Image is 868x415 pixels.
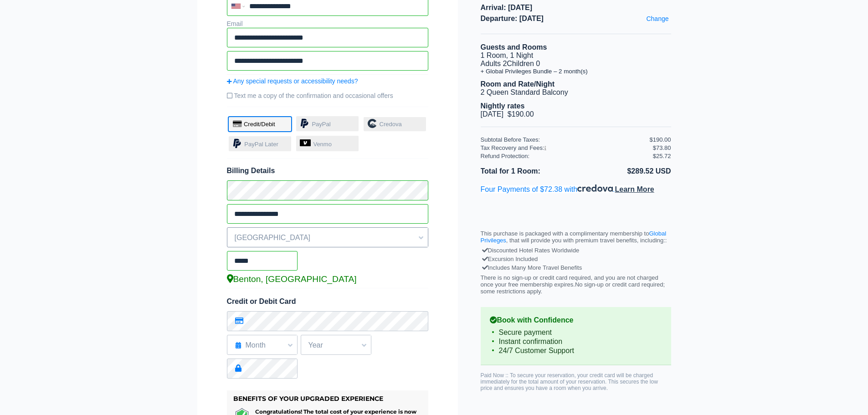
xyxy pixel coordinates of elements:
label: Email [227,20,243,27]
b: Nightly rates [481,102,525,110]
span: No sign-up or credit card required; some restrictions apply. [481,281,665,295]
a: Global Privileges [481,230,667,244]
span: Month [227,338,297,353]
span: Paid Now :: To secure your reservation, your credit card will be charged immediately for the tota... [481,372,658,391]
span: Departure: [DATE] [481,15,671,23]
b: Guests and Rooms [481,43,547,51]
div: Benton, [GEOGRAPHIC_DATA] [227,274,428,284]
span: PayPal [312,121,330,128]
span: Arrival: [DATE] [481,4,671,12]
li: + Global Privileges Bundle – 2 month(s) [481,68,671,75]
span: Billing Details [227,167,428,175]
span: Credit or Debit Card [227,297,296,305]
li: Adults 2 [481,60,671,68]
li: 1 Room, 1 Night [481,51,671,60]
b: Room and Rate/Night [481,80,555,88]
div: Subtotal Before Taxes: [481,136,650,143]
span: Credova [380,121,402,128]
li: 2 Queen Standard Balcony [481,88,671,97]
iframe: PayPal Message 1 [481,202,671,211]
span: Learn More [615,185,654,193]
span: Children 0 [507,60,540,67]
div: $190.00 [650,136,671,143]
div: $25.72 [653,153,671,159]
div: Excursion Included [483,255,669,263]
div: $73.80 [653,144,671,151]
span: Credit/Debit [244,121,275,128]
a: Four Payments of $72.38 with.Learn More [481,185,654,193]
span: [GEOGRAPHIC_DATA] [227,230,428,246]
li: Total for 1 Room: [481,165,576,177]
li: Instant confirmation [490,337,662,346]
a: Any special requests or accessibility needs? [227,77,428,85]
div: Refund Protection: [481,153,653,159]
span: PayPal Later [244,141,278,148]
span: Year [301,338,371,353]
span: Venmo [313,141,331,148]
span: Four Payments of $72.38 with . [481,185,654,193]
a: Change [644,13,671,25]
span: [DATE] $190.00 [481,110,534,118]
div: Discounted Hotel Rates Worldwide [483,246,669,255]
b: Book with Confidence [490,316,662,324]
img: venmo-logo.svg [300,139,311,146]
li: $289.52 USD [576,165,671,177]
p: This purchase is packaged with a complimentary membership to , that will provide you with premium... [481,230,671,244]
li: Secure payment [490,328,662,337]
div: Tax Recovery and Fees: [481,144,650,151]
li: 24/7 Customer Support [490,346,662,355]
label: Text me a copy of the confirmation and occasional offers [227,88,428,103]
p: There is no sign-up or credit card required, and you are not charged once your free membership ex... [481,274,671,295]
div: Includes Many More Travel Benefits [483,263,669,272]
